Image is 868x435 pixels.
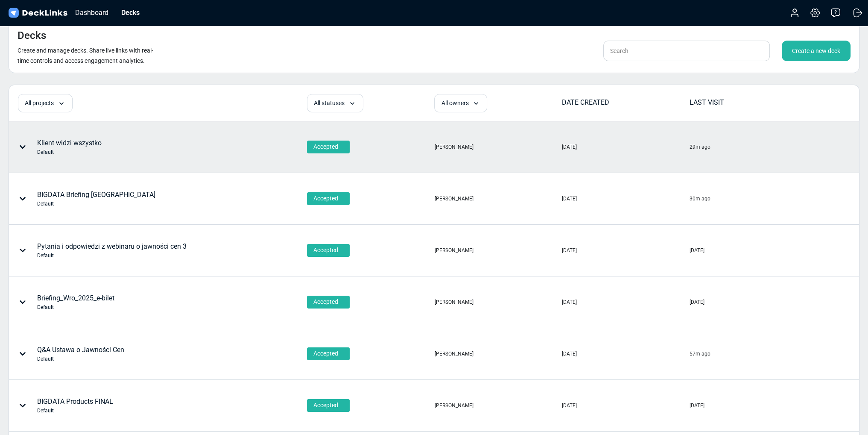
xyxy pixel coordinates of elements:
div: BIGDATA Briefing [GEOGRAPHIC_DATA] [37,190,155,208]
div: [PERSON_NAME] [434,247,473,254]
div: Default [37,355,124,363]
div: [PERSON_NAME] [434,350,473,358]
img: DeckLinks [7,7,69,19]
h4: Decks [18,29,46,42]
div: [PERSON_NAME] [434,143,473,151]
div: 57m ago [690,350,710,358]
span: Accepted [313,142,338,151]
div: Default [37,303,114,311]
div: Decks [117,7,144,18]
div: [PERSON_NAME] [434,195,473,203]
div: [DATE] [690,402,704,409]
div: 30m ago [690,195,710,203]
div: Q&A Ustawa o Jawności Cen [37,345,124,363]
div: All projects [18,94,73,112]
div: Dashboard [71,7,113,18]
div: 29m ago [690,143,710,151]
div: BIGDATA Products FINAL [37,397,113,414]
div: [DATE] [562,195,577,203]
div: Briefing_Wro_2025_e-bilet [37,293,114,311]
div: [DATE] [562,143,577,151]
div: [DATE] [690,298,704,306]
div: Pytania i odpowiedzi z webinaru o jawności cen 3 [37,241,187,259]
div: LAST VISIT [690,97,816,108]
div: Default [37,148,102,156]
small: Create and manage decks. Share live links with real-time controls and access engagement analytics. [18,47,153,64]
span: Accepted [313,246,338,255]
div: Klient widzi wszystko [37,138,102,156]
span: Accepted [313,194,338,203]
div: [DATE] [562,350,577,358]
div: [DATE] [690,247,704,254]
input: Search [603,41,770,61]
div: Create a new deck [782,41,850,61]
div: [DATE] [562,298,577,306]
div: Default [37,200,155,208]
div: DATE CREATED [562,97,689,108]
div: [DATE] [562,247,577,254]
div: [DATE] [562,402,577,409]
div: All statuses [307,94,363,112]
div: All owners [434,94,487,112]
div: [PERSON_NAME] [434,298,473,306]
div: [PERSON_NAME] [434,402,473,409]
span: Accepted [313,297,338,306]
span: Accepted [313,401,338,410]
div: Default [37,252,187,259]
div: Default [37,407,113,414]
span: Accepted [313,349,338,358]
